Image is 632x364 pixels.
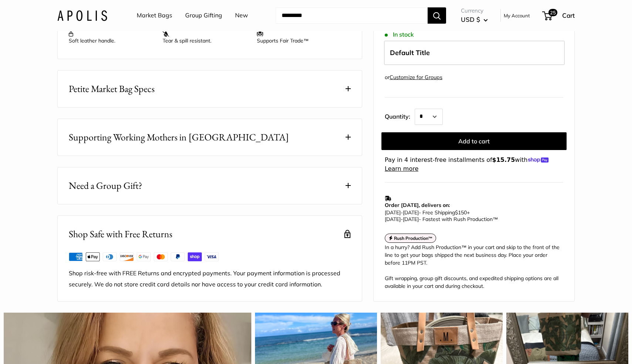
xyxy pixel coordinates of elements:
a: Customize for Groups [390,74,442,81]
div: or [385,72,442,82]
a: Group Gifting [185,10,222,21]
span: [DATE] [403,216,419,222]
a: 25 Cart [543,10,575,21]
button: Need a Group Gift? [58,167,362,204]
input: Search... [276,7,428,24]
p: Soft leather handle. [69,31,155,44]
strong: Rush Production™ [394,235,433,241]
span: Petite Market Bag Specs [69,82,154,96]
p: Shop risk-free with FREE Returns and encrypted payments. Your payment information is processed se... [69,268,351,290]
div: In a hurry? Add Rush Production™ in your cart and skip to the front of the line to get your bags ... [385,244,563,290]
span: Currency [461,6,488,16]
span: - [401,209,403,216]
strong: Order [DATE], delivers on: [385,202,450,208]
span: Supporting Working Mothers in [GEOGRAPHIC_DATA] [69,130,289,144]
img: Apolis [57,10,107,21]
button: Search [428,7,446,24]
button: Petite Market Bag Specs [58,71,362,107]
label: Quantity: [385,106,415,125]
span: Need a Group Gift? [69,178,142,193]
span: - Fastest with Rush Production™ [385,216,498,222]
a: New [235,10,248,21]
span: [DATE] [385,209,401,216]
a: My Account [504,11,530,20]
label: Default Title [384,41,565,65]
button: Supporting Working Mothers in [GEOGRAPHIC_DATA] [58,119,362,156]
span: Default Title [390,48,430,57]
h2: Shop Safe with Free Returns [69,227,172,241]
span: [DATE] [403,209,419,216]
span: In stock [385,31,414,38]
button: Add to cart [381,132,567,150]
span: - [401,216,403,222]
span: Cart [562,11,575,19]
p: Tear & spill resistant. [163,31,249,44]
span: $150 [455,209,467,216]
a: Market Bags [137,10,172,21]
p: Supports Fair Trade™ [257,31,343,44]
p: - Free Shipping + [385,209,560,222]
button: USD $ [461,14,488,25]
span: 25 [548,9,557,16]
span: USD $ [461,16,480,23]
span: [DATE] [385,216,401,222]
